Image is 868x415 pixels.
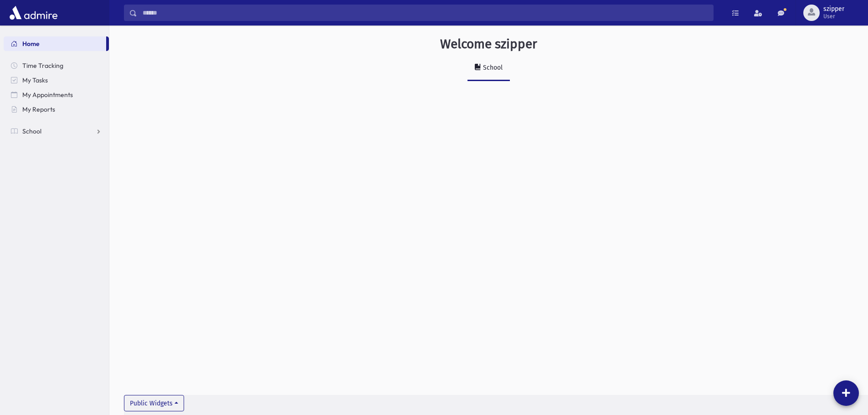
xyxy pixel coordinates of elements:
span: szipper [823,5,844,13]
span: My Reports [22,105,55,113]
a: My Tasks [4,73,109,87]
span: Time Tracking [22,61,63,70]
img: AdmirePro [7,4,60,22]
a: School [467,56,510,81]
input: Search [137,5,713,21]
span: Home [22,40,40,48]
h3: Welcome szipper [440,36,537,52]
span: My Appointments [22,91,73,99]
button: Public Widgets [124,395,184,411]
a: My Appointments [4,87,109,102]
a: School [4,124,109,138]
a: My Reports [4,102,109,117]
div: School [481,64,503,72]
span: User [823,13,844,20]
a: Home [4,36,106,51]
a: Time Tracking [4,58,109,73]
span: School [22,127,41,135]
span: My Tasks [22,76,48,84]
